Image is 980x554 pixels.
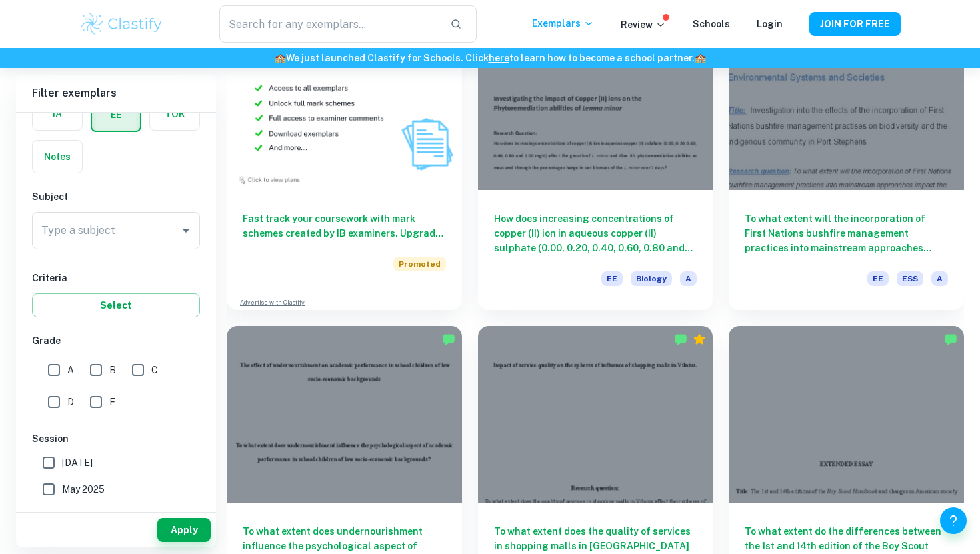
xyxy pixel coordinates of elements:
div: Premium [693,333,706,346]
img: Marked [674,333,687,346]
a: To what extent will the incorporation of First Nations bushfire management practices into mainstr... [729,14,964,310]
h6: How does increasing concentrations of copper (II) ion in aqueous copper (II) sulphate (0.00, 0.20... [494,211,697,255]
span: A [67,363,74,377]
button: TOK [150,98,199,130]
h6: Fast track your coursework with mark schemes created by IB examiners. Upgrade now [243,211,446,241]
h6: Subject [32,189,200,204]
img: Clastify logo [79,11,164,37]
button: Help and Feedback [940,507,967,534]
span: May 2025 [62,482,105,497]
h6: We just launched Clastify for Schools. Click to learn how to become a school partner. [3,51,977,65]
a: Schools [693,19,730,29]
span: Biology [631,271,672,286]
p: Exemplars [532,16,594,31]
img: Thumbnail [227,14,462,190]
button: Apply [157,518,211,542]
span: 🏫 [695,53,706,63]
span: C [151,363,158,377]
span: A [931,271,948,286]
h6: Grade [32,333,200,348]
input: Search for any exemplars... [219,5,439,43]
a: How does increasing concentrations of copper (II) ion in aqueous copper (II) sulphate (0.00, 0.20... [478,14,713,310]
h6: To what extent will the incorporation of First Nations bushfire management practices into mainstr... [745,211,948,255]
img: Marked [442,333,455,346]
span: D [67,395,74,409]
button: Notes [33,141,82,173]
button: EE [92,99,140,131]
a: Login [757,19,783,29]
button: JOIN FOR FREE [809,12,901,36]
h6: Filter exemplars [16,75,216,112]
a: Advertise with Clastify [240,298,305,307]
span: 🏫 [275,53,286,63]
img: Marked [944,333,957,346]
span: ESS [897,271,923,286]
h6: Criteria [32,271,200,285]
button: Select [32,293,200,317]
span: EE [867,271,889,286]
span: [DATE] [62,455,93,470]
button: Open [177,221,195,240]
a: here [489,53,509,63]
button: IA [33,98,82,130]
h6: Session [32,431,200,446]
span: B [109,363,116,377]
span: Promoted [393,257,446,271]
span: EE [601,271,623,286]
span: A [680,271,697,286]
span: E [109,395,115,409]
p: Review [621,17,666,32]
